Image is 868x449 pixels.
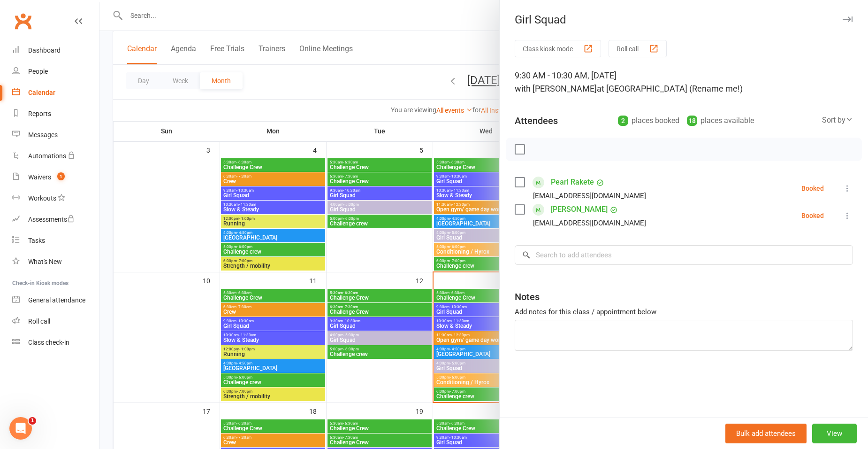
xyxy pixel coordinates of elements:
div: 9:30 AM - 10:30 AM, [DATE] [515,69,853,95]
a: Reports [12,103,99,124]
span: at [GEOGRAPHIC_DATA] (Rename me!) [597,84,743,93]
div: Workouts [28,194,56,202]
div: places booked [618,114,679,127]
a: Clubworx [11,9,35,33]
div: General attendance [28,296,85,304]
button: Bulk add attendees [725,424,807,443]
div: Roll call [28,317,50,325]
div: [EMAIL_ADDRESS][DOMAIN_NAME] [533,217,646,229]
button: Class kiosk mode [515,40,601,57]
input: Search to add attendees [515,245,853,265]
div: Girl Squad [500,13,868,26]
a: Waivers 1 [12,167,99,188]
a: Messages [12,124,99,146]
div: places available [687,114,754,127]
div: Booked [801,212,824,219]
div: Booked [801,185,824,192]
a: Automations [12,146,99,167]
div: 2 [618,116,628,126]
div: Attendees [515,114,558,127]
iframe: Intercom live chat [9,417,32,440]
span: 1 [29,417,36,425]
a: Roll call [12,311,99,332]
div: Tasks [28,237,45,244]
a: Tasks [12,230,99,251]
a: [PERSON_NAME] [551,202,608,217]
div: Dashboard [28,46,61,54]
span: with [PERSON_NAME] [515,84,597,93]
div: Automations [28,152,66,160]
a: What's New [12,251,99,272]
div: People [28,68,48,75]
button: View [812,424,857,443]
a: Pearl Rakete [551,175,594,190]
div: Waivers [28,173,51,181]
div: Class check-in [28,339,69,346]
span: 1 [57,172,65,180]
div: Assessments [28,216,75,223]
div: Sort by [822,114,853,126]
div: [EMAIL_ADDRESS][DOMAIN_NAME] [533,190,646,202]
div: Calendar [28,89,55,96]
a: Class kiosk mode [12,332,99,353]
a: Dashboard [12,40,99,61]
div: Reports [28,110,51,117]
a: People [12,61,99,82]
a: Calendar [12,82,99,103]
div: Add notes for this class / appointment below [515,306,853,317]
div: 18 [687,116,697,126]
div: Messages [28,131,58,139]
div: What's New [28,258,62,265]
a: Assessments [12,209,99,230]
button: Roll call [609,40,667,57]
a: Workouts [12,188,99,209]
a: General attendance kiosk mode [12,290,99,311]
div: Notes [515,290,540,303]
